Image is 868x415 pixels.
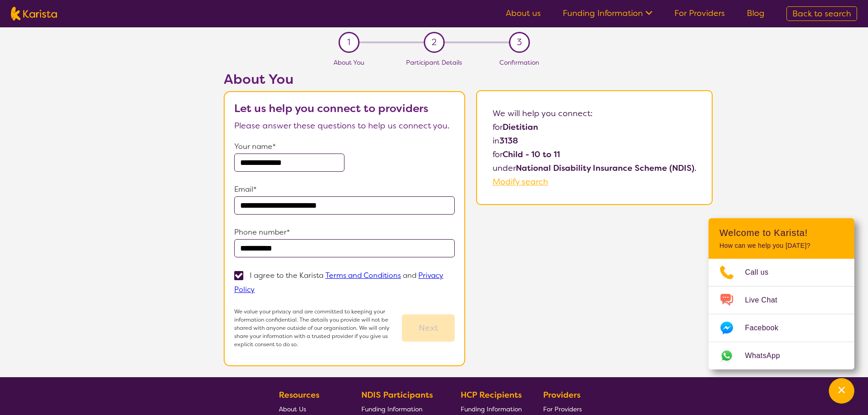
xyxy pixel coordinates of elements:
[503,122,538,133] b: Dietitian
[792,8,851,19] span: Back to search
[279,405,306,413] span: About Us
[361,405,422,413] span: Funding Information
[234,101,428,116] b: Let us help you connect to providers
[234,225,455,239] p: Phone number*
[224,71,465,87] h2: About You
[493,161,696,175] p: under .
[543,389,580,400] b: Providers
[431,36,437,49] span: 2
[347,36,350,49] span: 1
[461,389,522,400] b: HCP Recipients
[361,389,433,400] b: NDIS Participants
[674,8,725,19] a: For Providers
[334,58,364,67] span: About You
[493,107,696,120] p: We will help you connect:
[499,135,518,146] b: 3138
[709,218,854,369] div: Channel Menu
[503,149,560,160] b: Child - 10 to 11
[709,259,854,369] ul: Choose channel
[745,321,789,335] span: Facebook
[234,119,455,133] p: Please answer these questions to help us connect you.
[406,58,462,67] span: Participant Details
[745,293,788,307] span: Live Chat
[543,405,582,413] span: For Providers
[517,36,522,49] span: 3
[493,176,548,187] a: Modify search
[11,7,57,20] img: Karista logo
[563,8,652,19] a: Funding Information
[493,134,696,148] p: in
[499,58,539,67] span: Confirmation
[506,8,541,19] a: About us
[234,271,443,294] p: I agree to the Karista and
[516,163,694,174] b: National Disability Insurance Scheme (NDIS)
[719,242,843,250] p: How can we help you [DATE]?
[745,266,780,279] span: Call us
[234,183,455,196] p: Email*
[279,389,319,400] b: Resources
[719,227,843,238] h2: Welcome to Karista!
[325,271,401,280] a: Terms and Conditions
[461,405,522,413] span: Funding Information
[829,378,854,404] button: Channel Menu
[709,342,854,369] a: Web link opens in a new tab.
[747,8,765,19] a: Blog
[786,6,857,21] a: Back to search
[745,349,791,363] span: WhatsApp
[493,148,696,161] p: for
[493,120,696,134] p: for
[234,140,455,154] p: Your name*
[234,307,402,348] p: We value your privacy and are committed to keeping your information confidential. The details you...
